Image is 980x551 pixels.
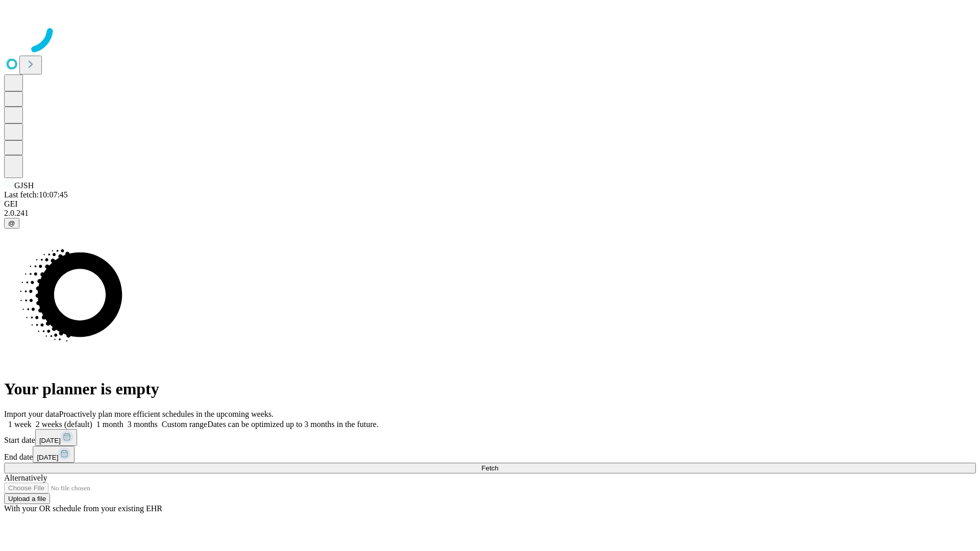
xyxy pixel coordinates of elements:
[35,429,77,446] button: [DATE]
[33,446,75,463] button: [DATE]
[4,493,50,504] button: Upload a file
[4,218,19,229] button: @
[4,199,976,209] div: GEI
[207,420,378,429] span: Dates can be optimized up to 3 months in the future.
[4,380,976,398] h1: Your planner is empty
[4,446,976,463] div: End date
[39,437,61,444] span: [DATE]
[14,181,34,190] span: GJSH
[37,454,58,461] span: [DATE]
[481,464,498,472] span: Fetch
[8,420,32,429] span: 1 week
[4,410,59,418] span: Import your data
[4,190,68,199] span: Last fetch: 10:07:45
[4,504,162,513] span: With your OR schedule from your existing EHR
[4,209,976,218] div: 2.0.241
[4,473,47,482] span: Alternatively
[162,420,207,429] span: Custom range
[59,410,274,418] span: Proactively plan more efficient schedules in the upcoming weeks.
[4,463,976,473] button: Fetch
[128,420,158,429] span: 3 months
[36,420,92,429] span: 2 weeks (default)
[4,429,976,446] div: Start date
[8,219,15,227] span: @
[96,420,124,429] span: 1 month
